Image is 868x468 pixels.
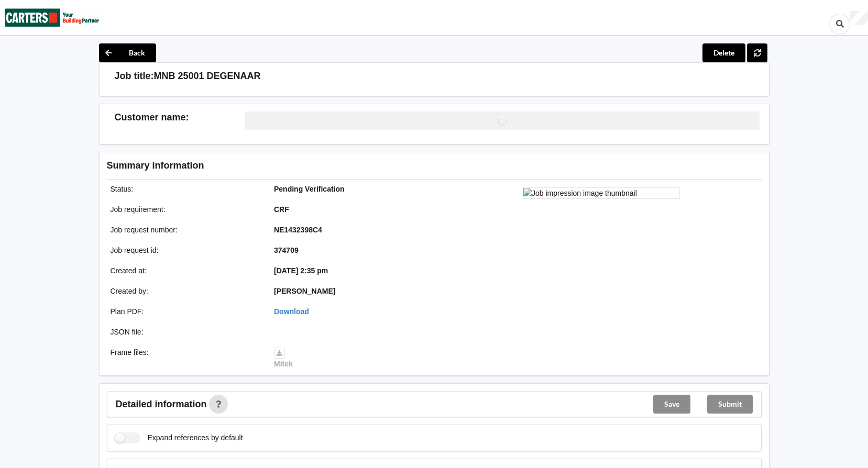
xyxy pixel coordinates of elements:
[154,70,261,82] h3: MNB 25001 DEGENAAR
[274,226,322,234] b: NE1432398C4
[103,327,267,337] div: JSON file :
[702,43,745,62] button: Delete
[523,187,680,199] img: Job impression image thumbnail
[103,245,267,255] div: Job request id :
[115,70,154,82] h3: Job title:
[274,307,309,316] a: Download
[274,287,335,295] b: [PERSON_NAME]
[115,112,245,124] h3: Customer name :
[99,43,156,62] button: Back
[103,225,267,235] div: Job request number :
[103,184,267,194] div: Status :
[274,266,328,275] b: [DATE] 2:35 pm
[274,185,345,193] b: Pending Verification
[274,348,293,368] a: Mitek
[103,347,267,369] div: Frame files :
[5,1,100,35] img: Carters
[103,286,267,296] div: Created by :
[103,306,267,317] div: Plan PDF :
[274,246,299,254] b: 374709
[274,205,289,214] b: CRF
[103,265,267,276] div: Created at :
[107,160,595,172] h3: Summary information
[115,432,243,443] label: Expand references by default
[850,11,868,26] div: User Profile
[103,204,267,215] div: Job requirement :
[116,399,207,409] span: Detailed information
